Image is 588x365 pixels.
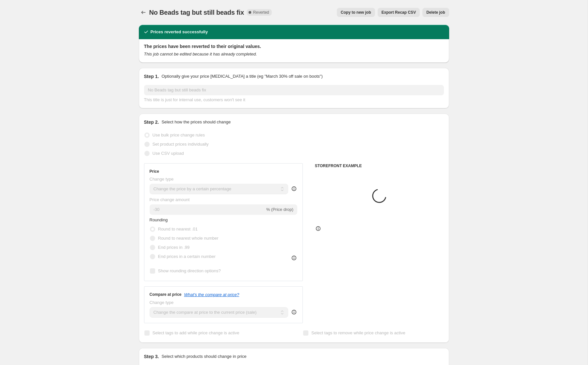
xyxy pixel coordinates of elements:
span: Select tags to remove while price change is active [311,330,405,335]
span: Placeholder [318,204,343,209]
p: Select which products should change in price [161,353,246,360]
span: No Beads tag but still beads fix [149,9,244,16]
span: Use bulk price change rules [153,133,205,137]
div: $59.05 [318,212,332,218]
div: $53.15 [393,212,406,218]
h2: Prices reverted successfully [151,29,208,35]
span: Export Recap CSV [382,10,416,15]
input: -15 [150,204,265,215]
span: Reverted [253,10,269,15]
span: End prices in a certain number [158,254,216,259]
span: Copy to new job [341,10,371,15]
strike: $59.05 [408,212,421,218]
span: Change type [150,300,174,305]
button: Delete job [422,8,449,17]
div: help [291,185,297,192]
p: Select how the prices should change [161,119,231,125]
span: Price change amount [150,197,190,202]
button: Export Recap CSV [378,8,420,17]
strike: $65.61 [334,212,347,218]
h2: Step 1. [144,73,159,80]
input: 30% off holiday sale [144,85,444,95]
button: Price change jobs [139,8,148,17]
span: % (Price drop) [266,207,293,212]
p: Optionally give your price [MEDICAL_DATA] a title (eg "March 30% off sale on boots") [161,73,322,80]
span: Show rounding direction options? [158,268,221,273]
span: Use CSV upload [153,151,184,156]
span: Set product prices individually [153,142,209,147]
span: Round to nearest whole number [158,236,219,241]
div: help [291,309,297,315]
span: End prices in .99 [158,245,190,250]
span: Change type [150,177,174,182]
h6: STOREFRONT EXAMPLE [315,163,444,168]
span: Round to nearest .01 [158,227,198,231]
span: Rounding [150,217,168,222]
button: Copy to new job [337,8,375,17]
span: This title is just for internal use, customers won't see it [144,97,245,102]
span: Select tags to add while price change is active [153,330,239,335]
h2: Step 3. [144,353,159,360]
h3: Price [150,169,159,174]
h3: Compare at price [150,292,182,297]
span: Delete job [426,10,445,15]
h2: Step 2. [144,119,159,125]
button: What's the compare at price? [184,292,239,297]
h2: The prices have been reverted to their original values. [144,43,444,50]
i: This job cannot be edited because it has already completed. [144,52,257,56]
span: Placeholder [393,204,417,209]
